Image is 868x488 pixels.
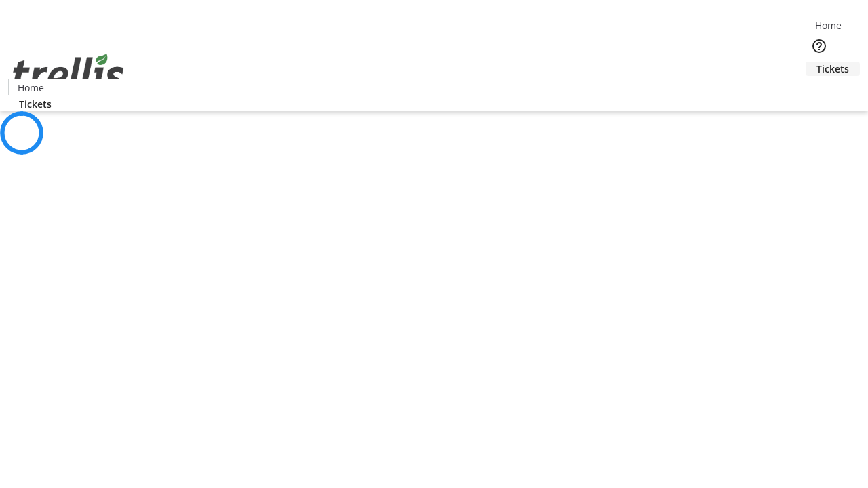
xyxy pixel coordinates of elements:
a: Home [9,81,52,95]
span: Tickets [19,97,52,111]
a: Home [806,18,850,33]
a: Tickets [8,97,62,111]
span: Home [815,18,842,33]
button: Cart [806,76,833,103]
span: Tickets [816,62,849,76]
a: Tickets [806,62,860,76]
button: Help [806,33,833,60]
span: Home [18,81,44,95]
img: Orient E2E Organization 62NfgGhcA5's Logo [8,39,129,106]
